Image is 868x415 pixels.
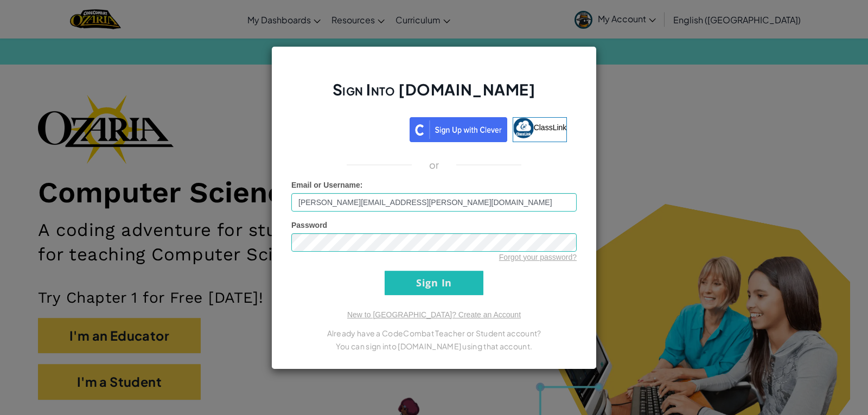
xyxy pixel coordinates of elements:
a: Forgot your password? [499,253,577,261]
h2: Sign Into [DOMAIN_NAME] [291,79,577,111]
iframe: Botón de Acceder con Google [296,116,410,140]
input: Sign In [385,271,483,295]
img: clever_sso_button@2x.png [410,117,507,142]
span: Password [291,221,327,229]
span: ClassLink [534,123,567,131]
span: Email or Username [291,181,360,189]
p: You can sign into [DOMAIN_NAME] using that account. [291,340,577,353]
p: Already have a CodeCombat Teacher or Student account? [291,327,577,340]
img: classlink-logo-small.png [513,118,534,138]
a: New to [GEOGRAPHIC_DATA]? Create an Account [347,310,521,319]
p: or [429,158,439,171]
label: : [291,180,363,190]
